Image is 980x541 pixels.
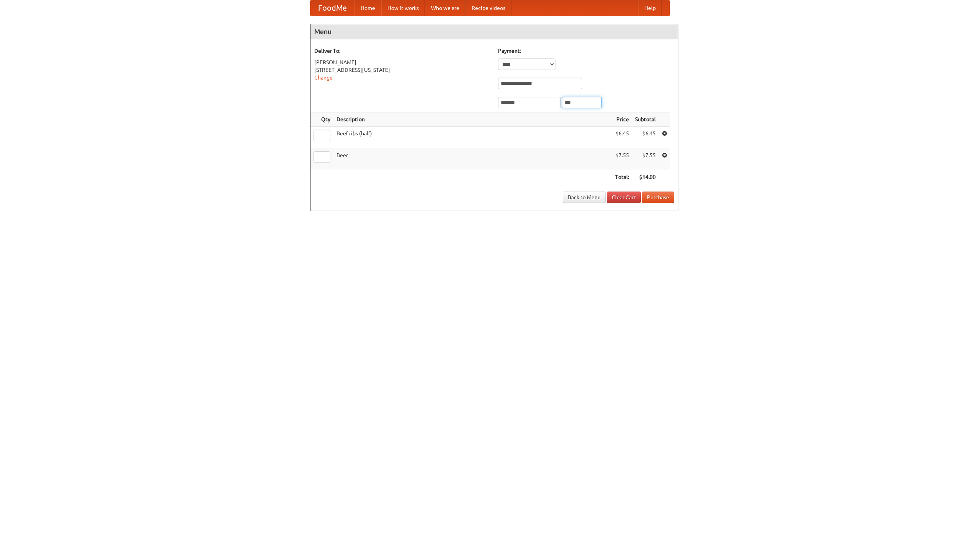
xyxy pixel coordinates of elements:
[310,0,354,16] a: FoodMe
[314,75,333,81] a: Change
[333,148,612,170] td: Beer
[498,47,674,55] h5: Payment:
[642,192,674,203] button: Purchase
[612,170,632,184] th: Total:
[607,192,641,203] a: Clear Cart
[381,0,425,16] a: How it works
[632,148,659,170] td: $7.55
[314,66,490,74] div: [STREET_ADDRESS][US_STATE]
[632,170,659,184] th: $14.00
[563,192,606,203] a: Back to Menu
[333,112,612,127] th: Description
[310,24,678,39] h4: Menu
[314,58,490,66] div: [PERSON_NAME]
[638,0,662,16] a: Help
[354,0,381,16] a: Home
[632,112,659,127] th: Subtotal
[310,112,333,127] th: Qty
[314,47,490,55] h5: Deliver To:
[612,148,632,170] td: $7.55
[632,127,659,148] td: $6.45
[425,0,465,16] a: Who we are
[333,127,612,148] td: Beef ribs (half)
[612,127,632,148] td: $6.45
[465,0,511,16] a: Recipe videos
[612,112,632,127] th: Price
